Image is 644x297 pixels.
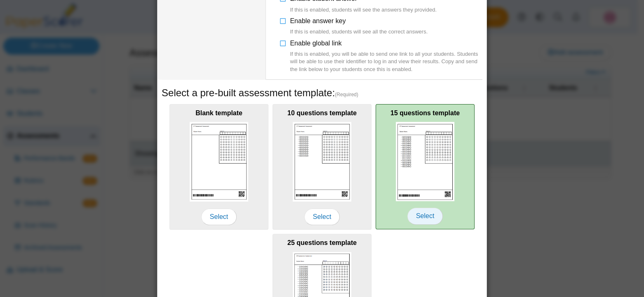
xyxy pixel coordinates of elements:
span: Enable global link [290,40,482,73]
b: Blank template [195,109,242,116]
b: 25 questions template [287,239,357,246]
h5: Select a pre-built assessment template: [162,86,482,100]
span: Select [304,209,340,225]
img: scan_sheet_blank.png [190,122,248,202]
div: If this is enabled, students will see all the correct answers. [290,28,428,36]
b: 10 questions template [287,109,357,116]
img: scan_sheet_10_questions.png [293,122,351,202]
span: Enable answer key [290,17,428,36]
span: Select [407,208,443,224]
span: Select [201,209,237,225]
div: If this is enabled, you will be able to send one link to all your students. Students will be able... [290,50,482,73]
div: If this is enabled, students will see the answers they provided. [290,6,437,14]
img: scan_sheet_15_questions.png [396,122,454,201]
span: (Required) [335,91,358,98]
b: 15 questions template [390,109,460,116]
